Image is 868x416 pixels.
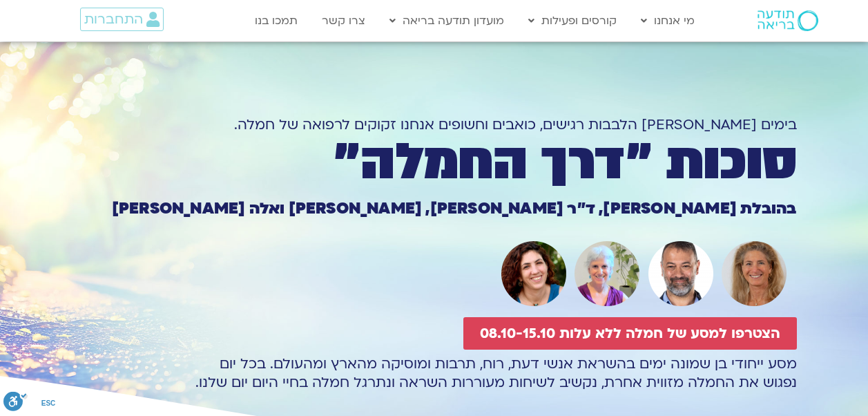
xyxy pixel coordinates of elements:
span: התחברות [84,12,143,27]
a: מי אנחנו [634,8,702,34]
h1: בימים [PERSON_NAME] הלבבות רגישים, כואבים וחשופים אנחנו זקוקים לרפואה של חמלה. [72,115,797,134]
img: תודעה בריאה [758,10,818,31]
a: התחברות [80,8,164,31]
a: צרו קשר [315,8,372,34]
a: קורסים ופעילות [521,8,624,34]
h1: סוכות ״דרך החמלה״ [72,139,797,186]
a: הצטרפו למסע של חמלה ללא עלות 08.10-15.10 [463,317,797,350]
p: מסע ייחודי בן שמונה ימים בהשראת אנשי דעת, רוח, תרבות ומוסיקה מהארץ ומהעולם. בכל יום נפגוש את החמל... [72,354,797,392]
a: מועדון תודעה בריאה [383,8,511,34]
h1: בהובלת [PERSON_NAME], ד״ר [PERSON_NAME], [PERSON_NAME] ואלה [PERSON_NAME] [72,201,797,216]
span: הצטרפו למסע של חמלה ללא עלות 08.10-15.10 [480,325,780,341]
a: תמכו בנו [248,8,305,34]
